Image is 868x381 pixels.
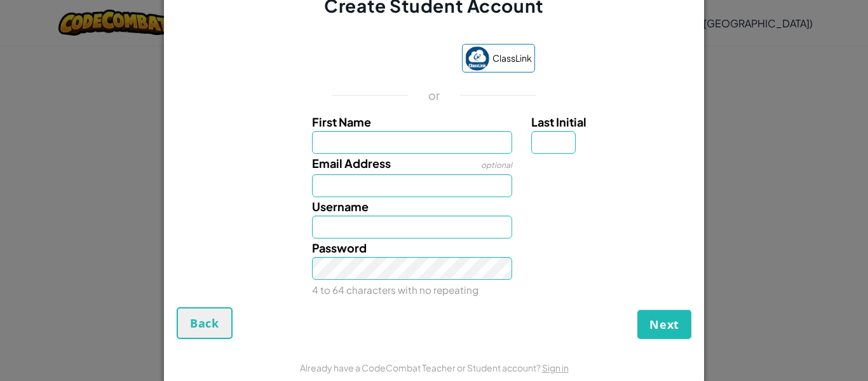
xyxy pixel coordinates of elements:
[542,362,569,373] a: Sign in
[649,317,679,332] span: Next
[428,88,440,103] p: or
[300,362,542,373] span: Already have a CodeCombat Teacher or Student account?
[637,310,691,339] button: Next
[465,46,489,71] img: classlink-logo-small.png
[177,307,233,339] button: Back
[312,114,371,129] span: First Name
[312,156,391,170] span: Email Address
[531,114,587,129] span: Last Initial
[312,199,369,214] span: Username
[327,46,456,74] iframe: Sign in with Google Button
[312,284,478,296] small: 4 to 64 characters with no repeating
[481,160,512,170] span: optional
[492,49,532,67] span: ClassLink
[312,240,367,255] span: Password
[190,315,219,331] span: Back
